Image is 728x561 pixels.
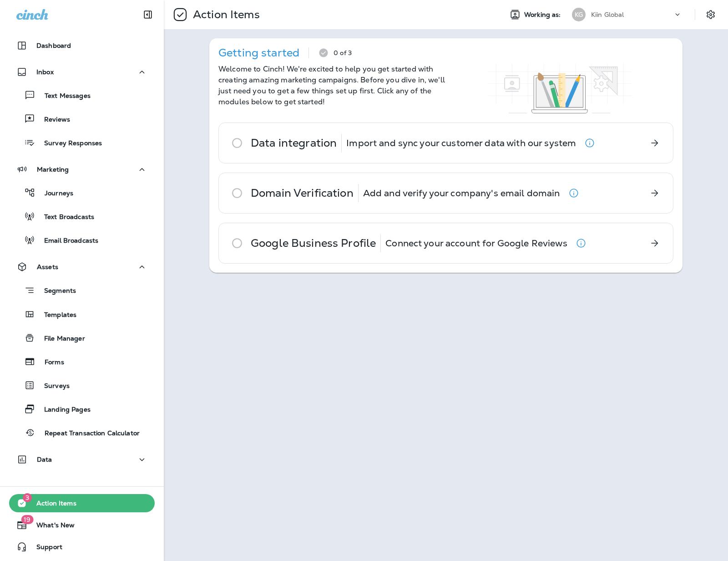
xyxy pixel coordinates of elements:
button: Get Started [646,134,664,152]
button: Email Broadcasts [9,230,155,250]
button: Templates [9,305,155,324]
p: Google Business Profile [251,240,376,247]
p: Domain Verification [251,189,354,197]
p: Getting started [218,49,299,56]
p: Segments [35,287,76,296]
span: Support [27,543,62,554]
p: Templates [35,311,76,320]
p: Journeys [35,189,73,198]
button: Inbox [9,63,155,81]
button: Get Started [646,184,664,202]
button: Surveys [9,376,155,395]
p: File Manager [35,335,85,343]
p: Data [37,456,52,463]
p: Landing Pages [35,406,91,414]
span: What's New [27,521,75,532]
button: Support [9,538,155,556]
p: Email Broadcasts [35,237,98,245]
button: Landing Pages [9,399,155,418]
button: Segments [9,280,155,300]
p: Dashboard [36,42,71,49]
button: 19What's New [9,516,155,534]
span: Working as: [524,11,563,19]
p: Connect your account for Google Reviews [385,240,567,247]
button: File Manager [9,328,155,347]
p: Kiin Global [591,11,624,18]
button: Assets [9,258,155,276]
p: Surveys [35,382,70,391]
p: Data integration [251,139,337,147]
span: 19 [21,515,33,524]
button: Repeat Transaction Calculator [9,423,155,442]
p: Text Messages [35,92,91,101]
span: Action Items [27,500,76,510]
button: Text Broadcasts [9,207,155,226]
p: Repeat Transaction Calculator [35,429,140,438]
p: Action Items [189,8,260,21]
p: Marketing [37,166,69,173]
div: KG [572,8,586,21]
p: Import and sync your customer data with our system [346,139,576,147]
p: Reviews [35,116,70,124]
button: Data [9,450,155,469]
button: Journeys [9,183,155,202]
p: Assets [37,263,58,270]
button: 3Action Items [9,494,155,512]
p: Text Broadcasts [35,213,94,222]
p: 0 of 3 [334,49,352,56]
p: Welcome to Cinch! We're excited to help you get started with creating amazing marketing campaigns... [218,64,446,107]
p: Inbox [36,68,54,76]
button: Settings [703,6,719,23]
p: Add and verify your company's email domain [363,189,560,197]
button: Text Messages [9,86,155,105]
button: Reviews [9,109,155,128]
button: Marketing [9,160,155,178]
button: Dashboard [9,36,155,55]
button: Forms [9,352,155,371]
button: Collapse Sidebar [135,5,161,24]
p: Survey Responses [35,139,102,148]
button: Survey Responses [9,133,155,152]
button: Get Started [646,234,664,252]
span: 3 [23,493,32,502]
p: Forms [35,358,64,367]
